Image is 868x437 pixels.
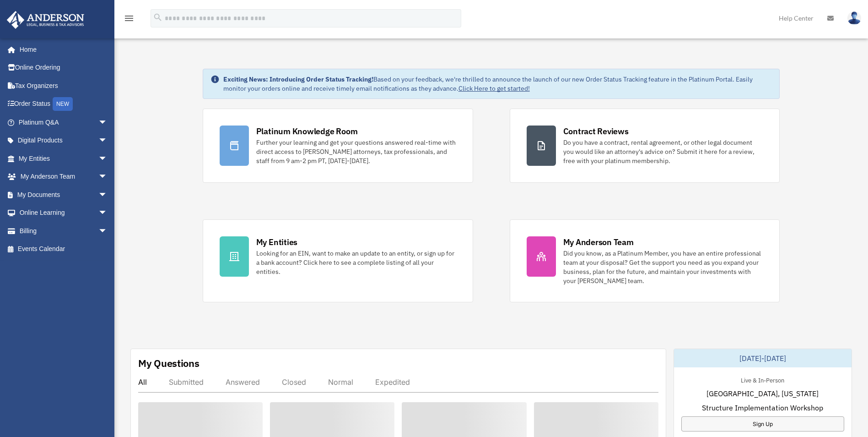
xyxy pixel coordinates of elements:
div: Normal [328,377,353,387]
div: Expedited [375,377,410,387]
span: [GEOGRAPHIC_DATA], [US_STATE] [706,388,819,399]
a: Tax Organizers [6,76,121,95]
div: My Questions [138,356,199,370]
a: Sign Up [681,416,844,432]
div: Based on your feedback, we're thrilled to announce the launch of our new Order Status Tracking fe... [223,75,772,93]
a: Click Here to get started! [458,84,530,93]
span: Structure Implementation Workshop [702,402,823,413]
a: My Entitiesarrow_drop_down [6,149,121,168]
a: My Anderson Team Did you know, as a Platinum Member, you have an entire professional team at your... [510,219,780,302]
div: Submitted [169,377,204,387]
a: Online Ordering [6,59,121,77]
div: Do you have a contract, rental agreement, or other legal document you would like an attorney's ad... [563,138,763,165]
div: Answered [226,377,260,387]
a: Billingarrow_drop_down [6,222,121,240]
a: My Anderson Teamarrow_drop_down [6,168,121,186]
span: arrow_drop_down [98,131,117,150]
div: My Entities [256,236,297,248]
div: NEW [53,97,73,111]
a: Contract Reviews Do you have a contract, rental agreement, or other legal document you would like... [510,109,780,183]
a: Order StatusNEW [6,95,121,114]
a: Events Calendar [6,240,121,258]
i: menu [124,13,135,24]
div: Looking for an EIN, want to make an update to an entity, or sign up for a bank account? Click her... [256,249,456,276]
a: My Entities Looking for an EIN, want to make an update to an entity, or sign up for a bank accoun... [203,219,473,302]
div: Contract Reviews [563,126,629,137]
span: arrow_drop_down [98,168,117,186]
span: arrow_drop_down [98,113,117,132]
img: Anderson Advisors Platinum Portal [4,11,87,29]
i: search [153,12,163,22]
span: arrow_drop_down [98,186,117,204]
div: Platinum Knowledge Room [256,126,358,137]
span: arrow_drop_down [98,149,117,168]
a: Platinum Knowledge Room Further your learning and get your questions answered real-time with dire... [203,109,473,183]
a: menu [124,16,135,24]
a: Online Learningarrow_drop_down [6,204,121,222]
div: Closed [282,377,306,387]
div: Further your learning and get your questions answered real-time with direct access to [PERSON_NAM... [256,138,456,165]
img: User Pic [847,11,861,25]
a: Digital Productsarrow_drop_down [6,131,121,150]
div: My Anderson Team [563,236,634,248]
strong: Exciting News: Introducing Order Status Tracking! [223,75,373,83]
a: Home [6,40,117,59]
div: Did you know, as a Platinum Member, you have an entire professional team at your disposal? Get th... [563,249,763,285]
div: All [138,377,147,387]
span: arrow_drop_down [98,222,117,240]
span: arrow_drop_down [98,204,117,223]
a: My Documentsarrow_drop_down [6,186,121,204]
a: Platinum Q&Aarrow_drop_down [6,113,121,131]
div: Live & In-Person [733,375,792,384]
div: [DATE]-[DATE] [674,349,852,367]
